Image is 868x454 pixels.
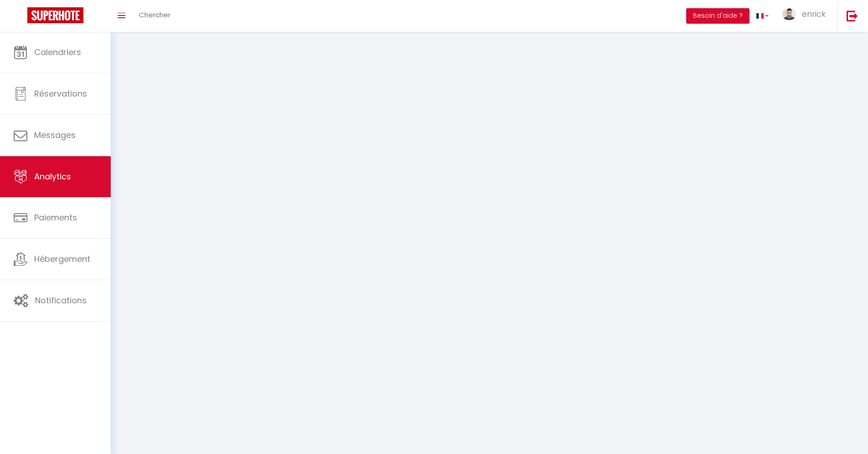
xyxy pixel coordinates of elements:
img: Super Booking [27,7,83,23]
span: Notifications [35,295,87,306]
span: Réservations [34,88,87,99]
span: Messages [34,129,76,141]
span: Paiements [34,212,77,223]
span: enrick [802,8,826,20]
img: ... [782,8,796,20]
span: Calendriers [34,46,81,58]
img: logout [847,10,858,21]
span: Analytics [34,171,71,182]
span: Chercher [139,10,170,20]
button: Besoin d'aide ? [686,8,750,24]
span: Hébergement [34,253,90,265]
